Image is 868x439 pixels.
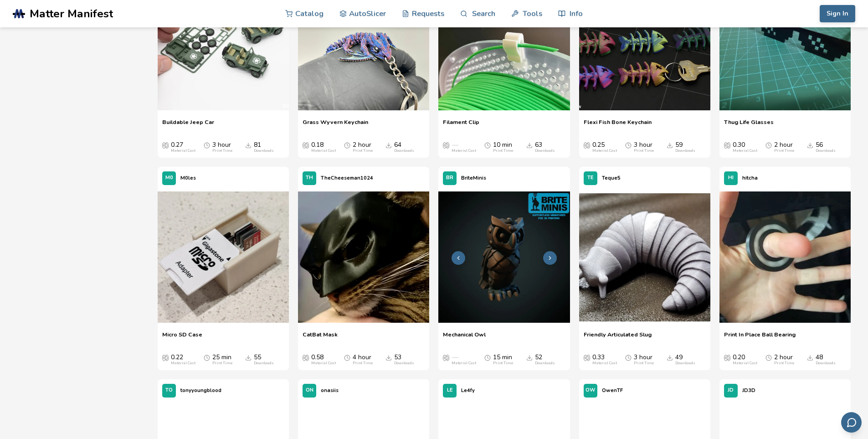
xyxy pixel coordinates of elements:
span: TO [165,387,173,393]
div: Material Cost [171,361,195,366]
span: Average Cost [443,354,449,361]
div: Material Cost [171,149,195,153]
div: Print Time [493,149,513,153]
div: Downloads [394,361,414,366]
div: 0.58 [311,354,336,366]
span: Average Print Time [765,141,772,149]
div: Material Cost [733,361,757,366]
span: Thug Life Glasses [724,119,774,132]
div: Material Cost [311,361,336,366]
div: Print Time [634,149,654,153]
span: Average Cost [303,141,309,149]
a: Print In Place Ball Bearing [724,331,796,345]
div: Print Time [212,149,232,153]
div: 55 [254,354,274,366]
span: Downloads [526,141,533,149]
span: Average Cost [162,141,169,149]
div: Downloads [535,149,555,153]
div: Downloads [816,361,836,366]
div: 0.33 [592,354,617,366]
span: Average Print Time [625,354,632,361]
div: 3 hour [634,141,654,153]
span: Average Print Time [484,141,491,149]
div: 64 [394,141,414,153]
div: 3 hour [634,354,654,366]
div: Material Cost [592,149,617,153]
div: 25 min [212,354,232,366]
div: Material Cost [592,361,617,366]
div: 81 [254,141,274,153]
p: OwenTF [602,386,623,395]
div: Material Cost [452,361,476,366]
span: Downloads [667,354,673,361]
a: Mechanical Owl [443,331,486,345]
div: Material Cost [733,149,757,153]
div: 0.30 [733,141,757,153]
span: M0 [165,175,173,181]
span: Downloads [245,354,252,361]
div: Downloads [394,149,414,153]
a: Buildable Jeep Car [162,119,214,132]
span: Average Print Time [484,354,491,361]
span: JD [728,387,734,393]
div: 59 [675,141,695,153]
div: 15 min [493,354,513,366]
span: Average Cost [724,141,730,149]
button: Sign In [820,5,855,22]
div: Downloads [675,361,695,366]
span: Downloads [245,141,252,149]
div: 0.20 [733,354,757,366]
span: Downloads [807,141,813,149]
span: Average Cost [584,141,590,149]
div: 10 min [493,141,513,153]
span: TE [587,175,594,181]
p: hitcha [742,173,758,183]
span: ON [306,387,313,393]
span: — [452,141,458,149]
a: CatBat Mask [303,331,338,345]
span: Average Cost [584,354,590,361]
div: Print Time [353,361,373,366]
span: LE [447,387,453,393]
div: 53 [394,354,414,366]
p: Teque5 [602,173,621,183]
span: Average Print Time [344,354,350,361]
div: 52 [535,354,555,366]
div: 2 hour [774,141,794,153]
span: Average Print Time [765,354,772,361]
span: Average Print Time [204,141,210,149]
button: Send feedback via email [841,412,862,433]
div: 3 hour [212,141,232,153]
span: Average Cost [162,354,169,361]
span: Grass Wyvern Keychain [303,119,368,132]
div: 0.22 [171,354,195,366]
a: Filament Clip [443,119,479,132]
div: Print Time [774,361,794,366]
span: Downloads [526,354,533,361]
a: Friendly Articulated Slug [584,331,652,345]
span: Matter Manifest [30,7,113,20]
span: Average Cost [724,354,730,361]
span: Average Print Time [204,354,210,361]
div: 2 hour [353,141,373,153]
div: 56 [816,141,836,153]
div: Downloads [254,361,274,366]
a: Flexi Fish Bone Keychain [584,119,652,132]
div: Print Time [774,149,794,153]
span: Downloads [667,141,673,149]
div: 4 hour [353,354,373,366]
span: TH [306,175,313,181]
a: Micro SD Case [162,331,202,345]
div: Print Time [634,361,654,366]
p: tonyyoungblood [180,386,221,395]
div: Material Cost [452,149,476,153]
p: BriteMinis [461,173,486,183]
div: 2 hour [774,354,794,366]
p: M0les [180,173,196,183]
